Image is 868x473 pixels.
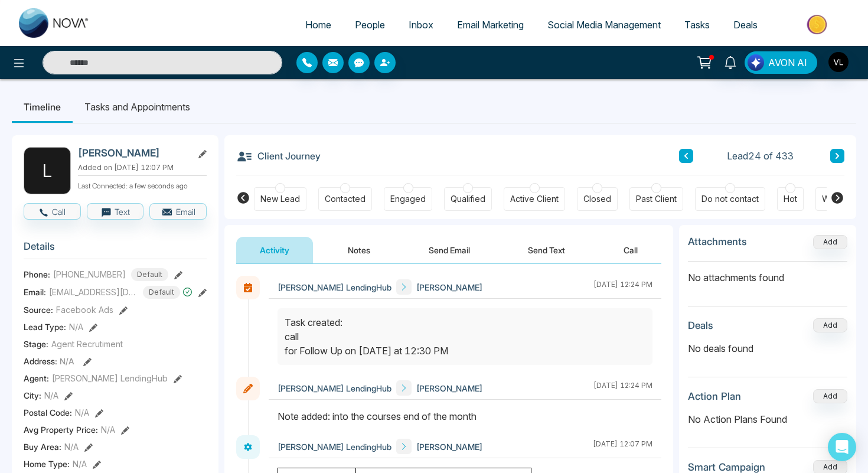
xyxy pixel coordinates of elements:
[688,236,747,247] h3: Attachments
[24,406,72,419] span: Postal Code :
[24,147,71,194] div: L
[813,236,847,246] span: Add
[593,439,652,454] div: [DATE] 12:07 PM
[52,372,168,384] span: [PERSON_NAME] LendingHub
[278,441,391,453] span: [PERSON_NAME] LendingHub
[24,203,81,220] button: Call
[701,193,759,205] div: Do not contact
[536,14,673,36] a: Social Media Management
[688,319,713,331] h3: Deals
[416,281,482,293] span: [PERSON_NAME]
[24,240,207,259] h3: Details
[24,338,48,350] span: Stage:
[101,423,115,436] span: N/A
[24,423,98,436] span: Avg Property Price :
[73,458,87,470] span: N/A
[445,14,536,36] a: Email Marketing
[24,389,41,402] span: City :
[143,286,180,299] span: Default
[53,268,126,280] span: [PHONE_NUMBER]
[78,147,188,159] h2: [PERSON_NAME]
[775,11,861,38] img: Market-place.gif
[745,51,817,74] button: AVON AI
[673,14,722,36] a: Tasks
[593,279,652,295] div: [DATE] 12:24 PM
[748,54,764,71] img: Lead Flow
[325,193,366,205] div: Contacted
[688,341,847,355] p: No deals found
[343,14,397,36] a: People
[457,19,524,31] span: Email Marketing
[24,304,53,316] span: Source:
[24,355,74,367] span: Address:
[278,281,391,293] span: [PERSON_NAME] LendingHub
[600,237,661,263] button: Call
[278,382,391,394] span: [PERSON_NAME] LendingHub
[24,321,66,333] span: Lead Type:
[293,14,343,36] a: Home
[409,19,433,31] span: Inbox
[49,286,138,298] span: [EMAIL_ADDRESS][DOMAIN_NAME]
[60,356,74,366] span: N/A
[19,8,90,38] img: Nova CRM Logo
[451,193,485,205] div: Qualified
[51,338,123,350] span: Agent Recrutiment
[688,461,765,473] h3: Smart Campaign
[56,304,113,316] span: Facebook Ads
[24,458,70,470] span: Home Type :
[324,237,394,263] button: Notes
[73,91,202,123] li: Tasks and Appointments
[416,441,482,453] span: [PERSON_NAME]
[397,14,445,36] a: Inbox
[636,193,677,205] div: Past Client
[69,321,83,333] span: N/A
[149,203,207,220] button: Email
[727,149,794,163] span: Lead 24 of 433
[131,268,168,281] span: Default
[405,237,494,263] button: Send Email
[828,52,849,72] img: User Avatar
[822,193,844,205] div: Warm
[75,406,89,419] span: N/A
[236,237,313,263] button: Activity
[260,193,300,205] div: New Lead
[688,390,741,402] h3: Action Plan
[24,441,61,453] span: Buy Area :
[828,433,856,461] div: Open Intercom Messenger
[510,193,559,205] div: Active Client
[355,19,385,31] span: People
[784,193,797,205] div: Hot
[684,19,710,31] span: Tasks
[583,193,611,205] div: Closed
[236,147,321,165] h3: Client Journey
[78,162,207,173] p: Added on [DATE] 12:07 PM
[305,19,331,31] span: Home
[390,193,426,205] div: Engaged
[722,14,769,36] a: Deals
[547,19,661,31] span: Social Media Management
[44,389,58,402] span: N/A
[78,178,207,191] p: Last Connected: a few seconds ago
[593,380,652,396] div: [DATE] 12:24 PM
[504,237,589,263] button: Send Text
[733,19,758,31] span: Deals
[813,389,847,403] button: Add
[24,268,50,280] span: Phone:
[813,235,847,249] button: Add
[688,412,847,426] p: No Action Plans Found
[64,441,79,453] span: N/A
[87,203,144,220] button: Text
[24,372,49,384] span: Agent:
[416,382,482,394] span: [PERSON_NAME]
[24,286,46,298] span: Email:
[688,262,847,285] p: No attachments found
[12,91,73,123] li: Timeline
[768,56,807,70] span: AVON AI
[813,318,847,332] button: Add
